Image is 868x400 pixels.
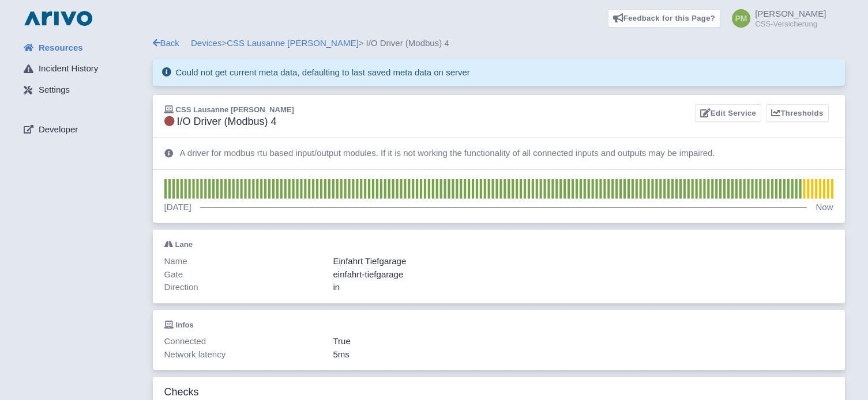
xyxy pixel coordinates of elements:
[39,41,83,55] span: Resources
[153,37,845,50] div: > > I/O Driver (Modbus) 4
[14,119,153,140] a: Developer
[333,336,351,346] span: True
[39,62,98,75] span: Incident History
[333,256,407,266] span: Einfahrt Tiefgarage
[161,268,330,281] div: Gate
[725,9,826,28] a: [PERSON_NAME] CSS-Versicherung
[164,116,294,128] h3: I/O Driver (Modbus) 4
[227,38,358,48] a: CSS Lausanne [PERSON_NAME]
[14,37,153,59] a: Resources
[164,386,199,399] h3: Checks
[695,104,762,122] a: Edit Service
[191,38,221,48] a: Devices
[333,269,404,279] span: einfahrt-tiefgarage
[161,335,330,348] div: Connected
[608,9,721,28] a: Feedback for this Page?
[161,255,330,268] div: Name
[161,281,330,294] div: Direction
[14,79,153,101] a: Settings
[180,147,715,160] p: A driver for modbus rtu based input/output modules. If it is not working the functionality of all...
[39,83,70,97] span: Settings
[14,58,153,80] a: Incident History
[755,20,826,28] small: CSS-Versicherung
[755,9,826,18] span: [PERSON_NAME]
[333,282,340,292] span: in
[333,349,350,359] span: 5ms
[161,348,330,361] div: Network latency
[766,104,828,122] a: Thresholds
[164,201,191,214] p: [DATE]
[175,240,193,249] span: Lane
[176,321,194,329] span: Infos
[816,201,833,214] p: Now
[153,59,845,86] div: Could not get current meta data, defaulting to last saved meta data on server
[39,123,78,136] span: Developer
[21,9,95,28] img: logo
[153,38,179,48] a: Back
[176,105,294,114] span: CSS Lausanne [PERSON_NAME]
